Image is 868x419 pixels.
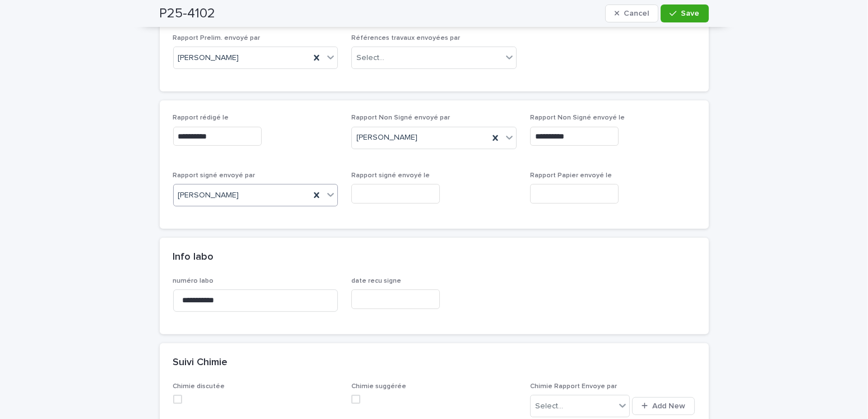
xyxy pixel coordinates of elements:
[173,357,228,369] h2: Suivi Chimie
[661,4,708,22] button: Save
[178,52,239,64] span: [PERSON_NAME]
[173,251,214,264] h2: Info labo
[178,190,239,201] span: [PERSON_NAME]
[535,400,563,412] div: Select...
[173,35,261,42] span: Rapport Prelim. envoyé par
[351,172,430,179] span: Rapport signé envoyé le
[160,6,216,22] h2: P25-4102
[173,278,214,284] span: numéro labo
[605,4,659,22] button: Cancel
[351,114,450,121] span: Rapport Non Signé envoyé par
[173,172,256,179] span: Rapport signé envoyé par
[530,383,617,390] span: Chimie Rapport Envoye par
[652,402,685,410] span: Add New
[356,132,417,144] span: [PERSON_NAME]
[530,114,625,121] span: Rapport Non Signé envoyé le
[530,172,612,179] span: Rapport Papier envoyé le
[351,35,460,42] span: Références travaux envoyées par
[173,383,225,390] span: Chimie discutée
[681,10,700,17] span: Save
[351,383,406,390] span: Chimie suggérée
[351,278,401,284] span: date recu signe
[632,397,695,415] button: Add New
[624,10,649,17] span: Cancel
[356,52,384,64] div: Select...
[173,114,229,121] span: Rapport rédigé le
